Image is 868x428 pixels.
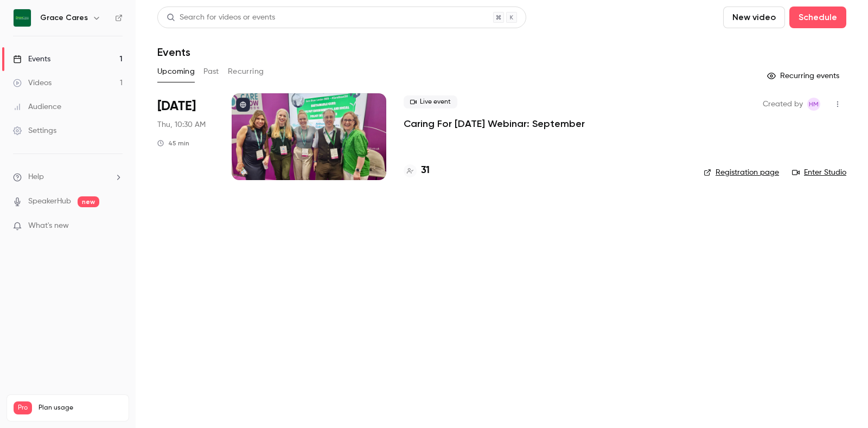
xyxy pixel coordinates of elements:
button: Recurring events [762,67,846,85]
span: Live event [404,95,457,108]
span: new [78,196,99,207]
iframe: Noticeable Trigger [110,221,123,231]
span: What's new [28,220,69,232]
button: Past [203,63,219,80]
div: 45 min [157,139,189,148]
div: Settings [13,125,56,136]
span: Thu, 10:30 AM [157,119,206,130]
h4: 31 [421,163,430,178]
h6: Grace Cares [40,12,88,23]
button: Recurring [228,63,264,80]
button: New video [723,7,785,28]
span: Hannah Montgomery [807,98,820,111]
button: Schedule [789,7,846,28]
button: Upcoming [157,63,195,80]
span: [DATE] [157,98,196,115]
li: help-dropdown-opener [13,171,123,183]
span: HM [809,98,819,111]
span: Pro [14,401,32,414]
a: SpeakerHub [28,196,71,207]
span: Created by [763,98,803,111]
img: Grace Cares [14,9,31,27]
div: Search for videos or events [167,12,275,23]
span: Plan usage [39,404,122,412]
h1: Events [157,46,190,59]
div: Videos [13,78,52,88]
div: Sep 25 Thu, 10:30 AM (Europe/London) [157,93,214,180]
a: Caring For [DATE] Webinar: September [404,117,585,130]
div: Events [13,54,50,65]
span: Help [28,171,44,183]
a: Enter Studio [792,167,846,178]
div: Audience [13,101,61,112]
a: 31 [404,163,430,178]
a: Registration page [704,167,779,178]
